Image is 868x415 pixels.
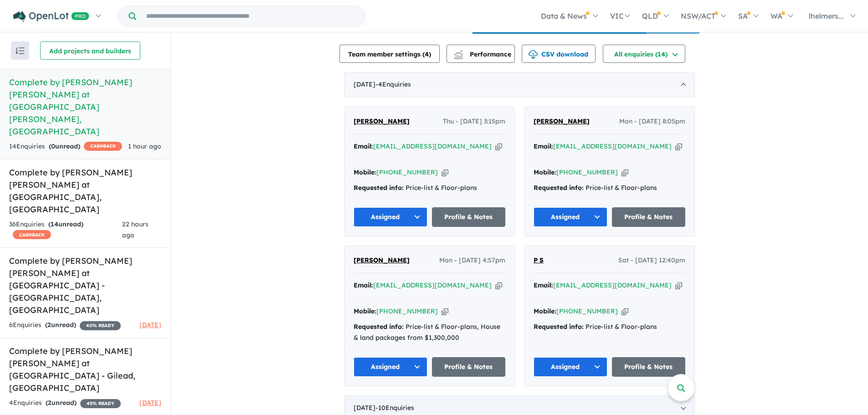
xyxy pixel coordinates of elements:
strong: Requested info: [354,184,404,192]
span: P S [534,256,544,264]
span: Mon - [DATE] 8:05pm [619,116,685,127]
span: [PERSON_NAME] [534,117,590,125]
h5: Complete by [PERSON_NAME] [PERSON_NAME] at [GEOGRAPHIC_DATA][PERSON_NAME] , [GEOGRAPHIC_DATA] [9,76,161,138]
span: - 10 Enquir ies [375,404,414,412]
strong: Mobile: [354,307,376,315]
a: [PERSON_NAME] [354,116,410,127]
a: [PERSON_NAME] [354,255,410,266]
a: Profile & Notes [432,207,506,227]
span: Performance [455,50,511,58]
span: 4 [425,50,429,58]
div: 4 Enquir ies [9,398,121,409]
div: Price-list & Floor-plans, House & land packages from $1,300,000 [354,322,505,343]
button: Assigned [534,207,607,227]
a: [PHONE_NUMBER] [556,307,618,315]
img: Openlot PRO Logo White [13,11,89,22]
strong: Requested info: [534,323,584,331]
h5: Complete by [PERSON_NAME] [PERSON_NAME] at [GEOGRAPHIC_DATA] - Gilead , [GEOGRAPHIC_DATA] [9,345,161,394]
strong: ( unread) [45,321,76,329]
strong: Requested info: [534,184,584,192]
input: Try estate name, suburb, builder or developer [138,6,363,26]
a: [PHONE_NUMBER] [376,168,438,176]
button: Copy [495,142,502,151]
img: download icon [529,50,538,59]
button: Copy [442,307,448,316]
img: bar-chart.svg [454,53,463,59]
span: 40 % READY [80,321,121,330]
a: [PERSON_NAME] [534,116,590,127]
strong: Email: [354,281,373,289]
button: Add projects and builders [40,41,140,60]
a: Profile & Notes [612,207,686,227]
strong: ( unread) [48,220,83,228]
strong: Requested info: [354,323,404,331]
div: 36 Enquir ies [9,219,122,241]
button: All enquiries (14) [603,45,685,63]
a: [PHONE_NUMBER] [376,307,438,315]
span: 45 % READY [80,399,121,408]
img: line-chart.svg [454,50,462,55]
a: Profile & Notes [612,357,686,377]
a: [EMAIL_ADDRESS][DOMAIN_NAME] [553,281,672,289]
button: Team member settings (4) [339,45,440,63]
button: CSV download [522,45,596,63]
strong: Email: [534,281,553,289]
span: 2 [48,399,51,407]
span: [DATE] [139,321,161,329]
span: 22 hours ago [122,220,149,239]
span: Sat - [DATE] 12:40pm [618,255,685,266]
button: Copy [675,142,682,151]
div: Price-list & Floor-plans [534,183,685,194]
div: Price-list & Floor-plans [354,183,505,194]
a: Profile & Notes [432,357,506,377]
span: 2 [47,321,51,329]
button: Copy [442,168,448,177]
span: 1 hour ago [128,142,161,150]
div: [DATE] [344,72,695,97]
strong: ( unread) [49,142,80,150]
strong: Mobile: [534,307,556,315]
a: [EMAIL_ADDRESS][DOMAIN_NAME] [373,142,492,150]
span: [PERSON_NAME] [354,256,410,264]
button: Performance [447,45,515,63]
div: 6 Enquir ies [9,320,121,331]
strong: Email: [354,142,373,150]
h5: Complete by [PERSON_NAME] [PERSON_NAME] at [GEOGRAPHIC_DATA] - [GEOGRAPHIC_DATA] , [GEOGRAPHIC_DATA] [9,255,161,316]
span: Thu - [DATE] 3:15pm [443,116,505,127]
strong: Mobile: [354,168,376,176]
button: Copy [621,307,628,316]
span: [PERSON_NAME] [354,117,410,125]
span: - 4 Enquir ies [375,80,411,88]
button: Copy [621,168,628,177]
span: 14 [51,220,58,228]
a: P S [534,255,544,266]
strong: ( unread) [46,399,77,407]
img: sort.svg [15,47,25,54]
strong: Mobile: [534,168,556,176]
span: 0 [51,142,55,150]
a: [PHONE_NUMBER] [556,168,618,176]
div: 14 Enquir ies [9,141,122,152]
span: [DATE] [139,399,161,407]
h5: Complete by [PERSON_NAME] [PERSON_NAME] at [GEOGRAPHIC_DATA] , [GEOGRAPHIC_DATA] [9,166,161,215]
button: Copy [495,281,502,290]
span: CASHBACK [13,230,51,239]
div: Price-list & Floor-plans [534,322,685,333]
button: Assigned [354,357,427,377]
strong: Email: [534,142,553,150]
a: [EMAIL_ADDRESS][DOMAIN_NAME] [373,281,492,289]
button: Assigned [534,357,607,377]
span: Mon - [DATE] 4:57pm [439,255,505,266]
span: lhelmers... [809,11,844,20]
button: Assigned [354,207,427,227]
span: CASHBACK [84,142,122,151]
a: [EMAIL_ADDRESS][DOMAIN_NAME] [553,142,672,150]
button: Copy [675,281,682,290]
